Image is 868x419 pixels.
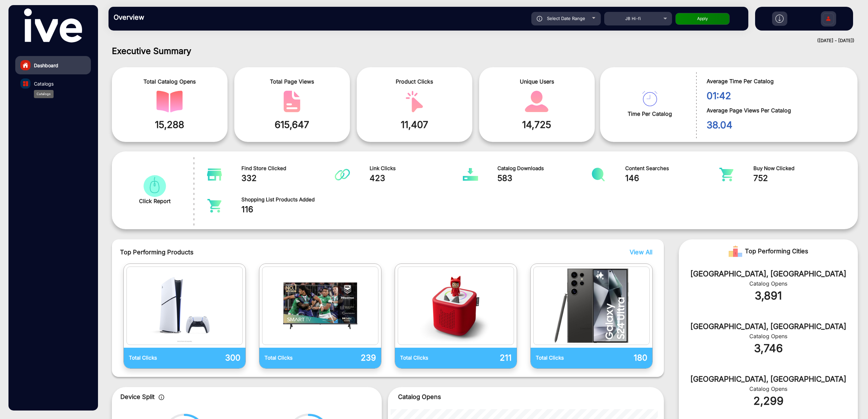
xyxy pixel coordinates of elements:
[117,77,222,86] span: Total Catalog Opens
[279,91,305,112] img: catalog
[591,168,606,181] img: catalog
[642,91,657,106] img: catalog
[184,352,240,364] p: 300
[34,90,54,98] div: Catalogs
[729,244,742,258] img: Rank image
[398,392,654,401] p: Catalog Opens
[239,117,345,132] span: 615,647
[689,385,848,393] div: Catalog Opens
[689,393,848,409] div: 2,299
[497,165,591,172] span: Catalog Downloads
[207,168,222,181] img: catalog
[362,117,467,132] span: 11,407
[689,288,848,304] div: 3,891
[675,13,730,25] button: Apply
[34,80,54,87] span: Catalogs
[547,16,585,21] span: Select Date Range
[264,269,376,343] img: catalog
[484,117,590,132] span: 14,725
[745,244,808,258] span: Top Performing Cities
[625,16,641,21] span: JB Hi-fi
[775,15,784,23] img: h2download.svg
[535,269,648,343] img: catalog
[102,37,854,44] div: ([DATE] - [DATE])
[719,168,734,181] img: catalog
[362,77,467,86] span: Product Clicks
[120,248,530,257] span: Top Performing Products
[463,168,478,181] img: catalog
[689,340,848,357] div: 3,746
[156,91,183,112] img: catalog
[241,203,335,216] span: 116
[120,393,155,400] span: Device Split
[689,332,848,340] div: Catalog Opens
[241,196,335,204] span: Shopping List Products Added
[335,168,350,181] img: catalog
[497,172,591,184] span: 583
[370,165,463,172] span: Link Clicks
[537,16,542,21] img: icon
[207,199,222,213] img: catalog
[536,354,592,362] p: Total Clicks
[753,172,847,184] span: 752
[159,395,164,400] img: icon
[264,354,320,362] p: Total Clicks
[753,165,847,172] span: Buy Now Clicked
[456,352,512,364] p: 211
[241,172,335,184] span: 332
[112,46,858,56] h1: Executive Summary
[707,77,847,85] span: Average Time Per Catalog
[821,8,835,32] img: Sign%20Up.svg
[141,175,168,197] img: catalog
[320,352,376,364] p: 239
[689,321,848,332] div: [GEOGRAPHIC_DATA], [GEOGRAPHIC_DATA]
[370,172,463,184] span: 423
[129,354,185,362] p: Total Clicks
[139,197,171,205] span: Click Report
[129,269,241,343] img: catalog
[24,8,82,42] img: vmg-logo
[524,91,550,112] img: catalog
[15,56,91,74] a: Dashboard
[23,81,28,86] img: catalog
[400,354,456,362] p: Total Clicks
[34,62,58,69] span: Dashboard
[625,172,719,184] span: 146
[15,74,91,93] a: Catalogs
[22,62,28,68] img: home
[484,77,590,86] span: Unique Users
[239,77,345,86] span: Total Page Views
[689,279,848,288] div: Catalog Opens
[625,165,719,172] span: Content Searches
[689,374,848,385] div: [GEOGRAPHIC_DATA], [GEOGRAPHIC_DATA]
[707,118,847,132] span: 38.04
[241,165,335,172] span: Find Store Clicked
[630,249,652,256] span: View All
[591,352,647,364] p: 180
[117,117,222,132] span: 15,288
[689,268,848,279] div: [GEOGRAPHIC_DATA], [GEOGRAPHIC_DATA]
[114,13,209,21] h3: Overview
[400,269,512,343] img: catalog
[707,89,847,103] span: 01:42
[628,248,651,257] button: View All
[707,106,847,114] span: Average Page Views Per Catalog
[401,91,428,112] img: catalog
